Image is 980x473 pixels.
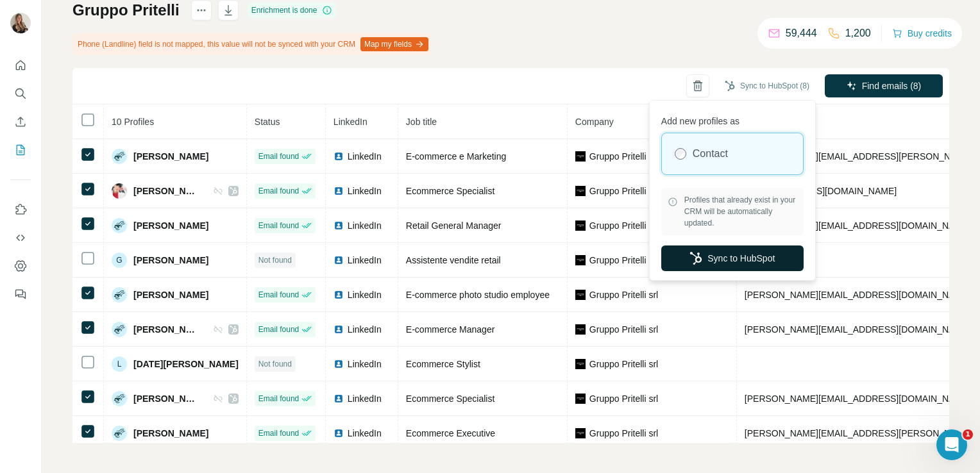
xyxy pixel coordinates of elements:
span: Gruppo Pritelli srl [589,323,658,336]
p: Add new profiles as [661,110,804,128]
span: [PERSON_NAME] [133,254,208,267]
img: LinkedIn logo [334,359,344,369]
p: 1,200 [845,26,871,41]
span: [PERSON_NAME] [133,219,208,232]
span: [PERSON_NAME][EMAIL_ADDRESS][DOMAIN_NAME] [745,324,970,335]
span: Retail General Manager [406,220,502,231]
button: Buy credits [892,24,952,42]
img: LinkedIn logo [334,428,344,438]
img: Avatar [112,149,127,164]
button: Search [10,82,31,105]
span: [EMAIL_ADDRESS][DOMAIN_NAME] [745,186,897,196]
button: Sync to HubSpot (8) [716,76,818,95]
div: G [112,253,127,268]
span: LinkedIn [334,117,367,127]
span: Ecommerce Specialist [406,394,495,404]
img: company-logo [575,220,586,231]
button: Quick start [10,54,31,77]
img: LinkedIn logo [334,394,344,404]
span: LinkedIn [348,323,382,336]
span: Gruppo Pritelli srl [589,254,658,267]
span: LinkedIn [348,427,382,440]
span: E-commerce e Marketing [406,151,506,162]
span: LinkedIn [348,392,382,405]
span: Gruppo Pritelli srl [589,185,658,197]
span: LinkedIn [348,219,382,232]
span: Status [255,117,280,127]
iframe: Intercom live chat [936,429,967,460]
div: Phone (Landline) field is not mapped, this value will not be synced with your CRM [72,33,431,55]
button: Feedback [10,283,31,306]
span: [PERSON_NAME] [133,288,208,301]
span: Gruppo Pritelli srl [589,392,658,405]
span: [PERSON_NAME] [133,323,200,336]
span: Email found [258,393,299,404]
span: [PERSON_NAME] [133,427,208,440]
span: Find emails (8) [862,79,922,92]
img: company-logo [575,255,586,265]
span: Gruppo Pritelli srl [589,358,658,370]
img: LinkedIn logo [334,220,344,231]
button: Enrich CSV [10,110,31,133]
span: LinkedIn [348,185,382,197]
span: Not found [258,358,292,370]
span: Profiles that already exist in your CRM will be automatically updated. [684,194,797,229]
span: Ecommerce Specialist [406,186,495,196]
img: LinkedIn logo [334,151,344,162]
img: company-logo [575,151,586,162]
span: Gruppo Pritelli srl [589,150,658,163]
span: [DATE][PERSON_NAME] [133,358,239,370]
span: Not found [258,254,292,266]
img: Avatar [10,13,31,33]
img: company-logo [575,394,586,404]
img: LinkedIn logo [334,290,344,300]
div: Enrichment is done [248,3,337,18]
img: company-logo [575,186,586,196]
span: Gruppo Pritelli srl [589,288,658,301]
span: [PERSON_NAME] [133,392,200,405]
span: Assistente vendite retail [406,255,501,265]
img: Avatar [112,426,127,441]
span: [PERSON_NAME] [133,150,208,163]
img: Avatar [112,391,127,406]
button: My lists [10,138,31,162]
button: Dashboard [10,254,31,278]
img: Avatar [112,322,127,337]
span: Email found [258,427,299,439]
p: 59,444 [786,26,817,41]
span: LinkedIn [348,288,382,301]
button: Sync to HubSpot [661,245,804,271]
img: Avatar [112,183,127,199]
button: Use Surfe on LinkedIn [10,198,31,221]
button: Find emails (8) [825,74,943,97]
span: [PERSON_NAME] [133,185,200,197]
span: Email found [258,324,299,335]
span: 10 Profiles [112,117,154,127]
img: company-logo [575,324,586,335]
span: Email found [258,185,299,197]
img: Avatar [112,287,127,303]
div: L [112,356,127,372]
button: Use Surfe API [10,226,31,249]
span: Gruppo Pritelli srl [589,219,658,232]
span: Email found [258,289,299,301]
img: Avatar [112,218,127,233]
img: LinkedIn logo [334,255,344,265]
span: Ecommerce Stylist [406,359,480,369]
span: E-commerce Manager [406,324,495,335]
img: company-logo [575,428,586,438]
span: LinkedIn [348,358,382,370]
span: E-commerce photo studio employee [406,290,550,300]
span: LinkedIn [348,254,382,267]
label: Contact [693,146,728,162]
span: Email found [258,151,299,162]
img: LinkedIn logo [334,324,344,335]
span: Company [575,117,614,127]
img: LinkedIn logo [334,186,344,196]
img: company-logo [575,359,586,369]
span: [PERSON_NAME][EMAIL_ADDRESS][DOMAIN_NAME] [745,220,970,231]
span: [PERSON_NAME][EMAIL_ADDRESS][DOMAIN_NAME] [745,290,970,300]
span: 1 [963,429,973,440]
span: [PERSON_NAME][EMAIL_ADDRESS][DOMAIN_NAME] [745,394,970,404]
span: Ecommerce Executive [406,428,495,438]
